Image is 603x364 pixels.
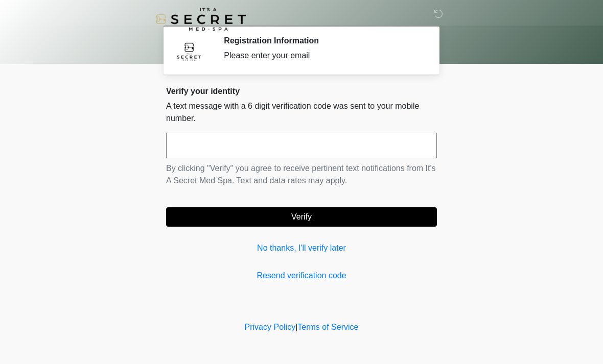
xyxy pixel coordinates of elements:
[156,8,246,31] img: It's A Secret Med Spa Logo
[224,50,422,62] div: Please enter your email
[224,36,422,45] h2: Registration Information
[166,86,437,96] h2: Verify your identity
[166,242,437,254] a: No thanks, I'll verify later
[166,270,437,282] a: Resend verification code
[166,162,437,187] p: By clicking "Verify" you agree to receive pertinent text notifications from It's A Secret Med Spa...
[166,207,437,227] button: Verify
[297,323,358,331] a: Terms of Service
[166,100,437,125] p: A text message with a 6 digit verification code was sent to your mobile number.
[174,36,204,66] img: Agent Avatar
[245,323,296,331] a: Privacy Policy
[295,323,297,331] a: |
